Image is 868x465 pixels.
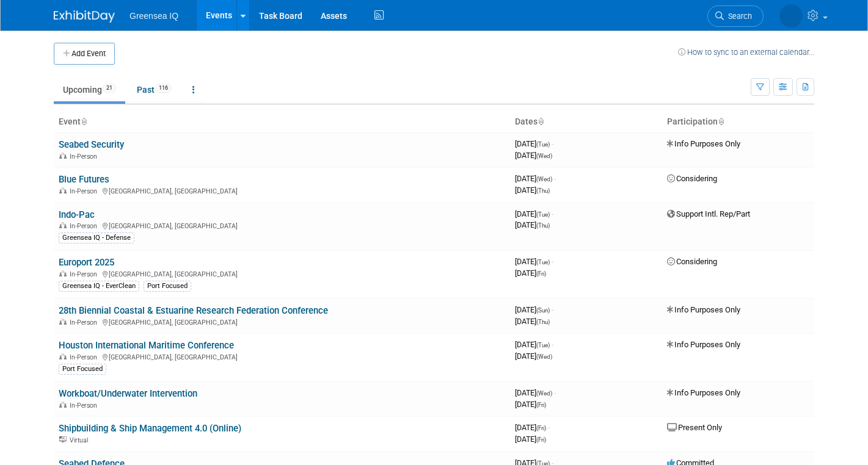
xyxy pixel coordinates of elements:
span: Considering [667,174,717,183]
span: [DATE] [515,209,553,218]
span: [DATE] [515,151,552,160]
div: Port Focused [59,364,106,375]
span: [DATE] [515,186,550,195]
div: [GEOGRAPHIC_DATA], [GEOGRAPHIC_DATA] [59,351,505,361]
span: (Fri) [536,402,546,408]
span: In-Person [70,319,101,326]
span: [DATE] [515,340,553,349]
img: In-Person Event [59,353,67,359]
img: In-Person Event [59,402,67,408]
span: (Tue) [536,342,550,348]
span: - [552,257,553,266]
span: In-Person [70,222,101,230]
button: Add Event [54,43,115,65]
a: 28th Biennial Coastal & Estuarine Research Federation Conference [59,305,328,316]
span: (Thu) [536,319,550,325]
a: Search [707,5,764,27]
span: (Wed) [536,153,552,159]
span: Info Purposes Only [667,340,740,349]
a: Past116 [128,78,181,101]
span: [DATE] [515,139,553,148]
span: [DATE] [515,305,553,314]
span: [DATE] [515,423,550,432]
a: Sort by Event Name [81,117,87,126]
span: - [548,423,550,432]
img: In-Person Event [59,319,67,325]
span: (Thu) [536,222,550,229]
div: [GEOGRAPHIC_DATA], [GEOGRAPHIC_DATA] [59,269,505,278]
span: Support Intl. Rep/Part [667,209,750,218]
span: - [552,139,553,148]
span: [DATE] [515,257,553,266]
span: (Fri) [536,270,546,277]
a: Workboat/Underwater Intervention [59,388,197,399]
span: Greensea IQ [129,11,178,21]
a: Europort 2025 [59,257,114,268]
div: [GEOGRAPHIC_DATA], [GEOGRAPHIC_DATA] [59,220,505,230]
span: (Thu) [536,187,550,194]
span: In-Person [70,402,101,409]
a: Upcoming21 [54,78,125,101]
div: Port Focused [144,281,191,292]
span: 116 [155,84,172,93]
th: Event [54,112,510,132]
img: In-Person Event [59,222,67,228]
span: In-Person [70,270,101,278]
a: Sort by Participation Type [718,117,724,126]
span: [DATE] [515,388,556,397]
span: [DATE] [515,434,546,444]
span: In-Person [70,153,101,160]
span: Info Purposes Only [667,305,740,314]
span: In-Person [70,353,101,361]
th: Participation [662,112,814,132]
div: [GEOGRAPHIC_DATA], [GEOGRAPHIC_DATA] [59,186,505,195]
span: 21 [103,84,116,93]
span: Info Purposes Only [667,139,740,148]
div: Greensea IQ - EverClean [59,281,139,292]
a: Blue Futures [59,174,109,185]
span: (Fri) [536,425,546,431]
span: - [552,305,553,314]
a: Seabed Security [59,139,124,150]
a: Houston International Maritime Conference [59,340,234,351]
span: Considering [667,257,717,266]
span: - [552,340,553,349]
span: [DATE] [515,317,550,326]
img: ExhibitDay [54,10,115,23]
a: S​hipbuilding & Ship Management 4.0 (Online) [59,423,241,434]
span: (Sun) [536,307,550,314]
img: Lindsey Keller [779,4,803,27]
span: [DATE] [515,220,550,229]
img: Virtual Event [59,436,67,442]
span: Search [724,12,752,21]
span: - [554,174,556,183]
span: [DATE] [515,269,546,278]
div: [GEOGRAPHIC_DATA], [GEOGRAPHIC_DATA] [59,317,505,326]
a: Sort by Start Date [538,117,544,126]
div: Greensea IQ - Defense [59,232,134,243]
span: (Tue) [536,211,550,218]
span: - [554,388,556,397]
a: Indo-Pac [59,209,95,220]
span: [DATE] [515,351,552,361]
img: In-Person Event [59,270,67,276]
a: How to sync to an external calendar... [678,48,814,57]
span: (Wed) [536,353,552,360]
th: Dates [510,112,662,132]
span: [DATE] [515,174,556,183]
span: Present Only [667,423,722,432]
span: (Tue) [536,259,550,265]
span: [DATE] [515,400,546,409]
span: (Tue) [536,141,550,148]
span: (Wed) [536,176,552,182]
span: - [552,209,553,218]
span: In-Person [70,187,101,195]
span: Virtual [70,436,92,444]
span: (Wed) [536,390,552,397]
span: Info Purposes Only [667,388,740,397]
img: In-Person Event [59,187,67,193]
img: In-Person Event [59,153,67,159]
span: (Fri) [536,436,546,443]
